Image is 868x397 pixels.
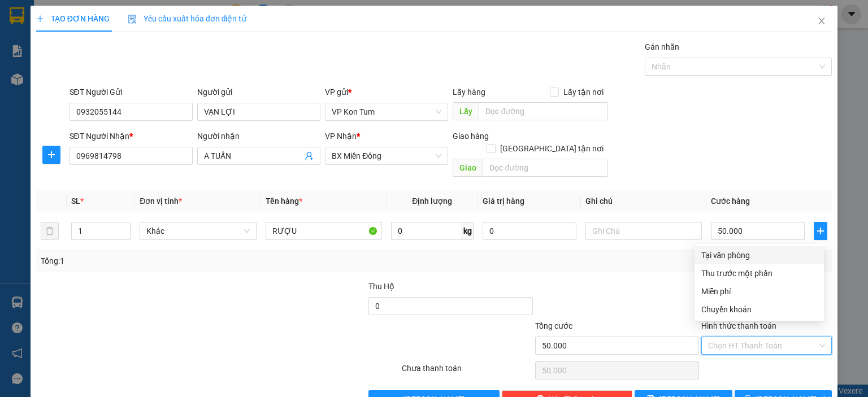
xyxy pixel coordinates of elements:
[305,151,314,160] span: user-add
[332,103,441,120] span: VP Kon Tum
[36,15,44,23] span: plus
[70,130,193,142] div: SĐT Người Nhận
[701,285,817,298] div: Miễn phí
[496,142,608,155] span: [GEOGRAPHIC_DATA] tận nơi
[701,267,817,280] div: Thu trước một phần
[462,222,474,240] span: kg
[585,222,702,240] input: Ghi Chú
[701,303,817,316] div: Chuyển khoản
[814,222,827,240] button: plus
[197,130,320,142] div: Người nhận
[711,197,750,206] span: Cước hàng
[483,197,524,206] span: Giá trị hàng
[401,362,533,382] div: Chưa thanh toán
[817,16,826,25] span: close
[70,86,193,98] div: SĐT Người Gửi
[128,15,137,24] img: icon
[453,102,479,120] span: Lấy
[41,255,336,267] div: Tổng: 1
[325,86,448,98] div: VP gửi
[806,6,837,37] button: Close
[71,197,80,206] span: SL
[581,190,706,212] th: Ghi chú
[128,14,247,23] span: Yêu cầu xuất hóa đơn điện tử
[701,321,776,330] label: Hình thức thanh toán
[43,150,60,159] span: plus
[453,88,485,97] span: Lấy hàng
[266,222,382,240] input: VD: Bàn, Ghế
[266,197,302,206] span: Tên hàng
[645,42,679,51] label: Gán nhãn
[701,249,817,261] div: Tại văn phòng
[146,223,249,239] span: Khác
[453,132,489,141] span: Giao hàng
[479,102,608,120] input: Dọc đường
[483,222,576,240] input: 0
[332,147,441,164] span: BX Miền Đông
[412,197,452,206] span: Định lượng
[483,159,608,177] input: Dọc đường
[197,86,320,98] div: Người gửi
[140,197,182,206] span: Đơn vị tính
[41,222,59,240] button: delete
[535,321,572,330] span: Tổng cước
[368,282,394,291] span: Thu Hộ
[36,14,110,23] span: TẠO ĐƠN HÀNG
[814,226,827,235] span: plus
[42,146,60,164] button: plus
[559,86,608,98] span: Lấy tận nơi
[453,159,483,177] span: Giao
[325,132,357,141] span: VP Nhận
